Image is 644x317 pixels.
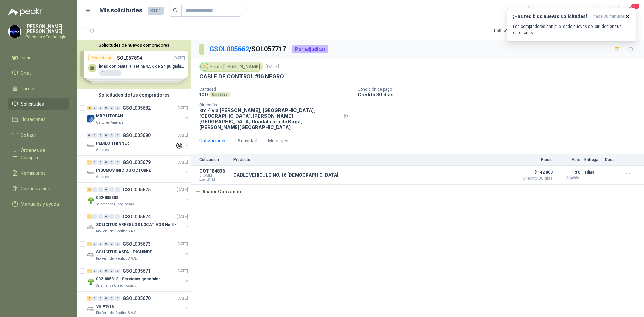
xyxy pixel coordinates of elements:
[191,185,246,198] button: Añadir Cotización
[87,142,95,150] img: Company Logo
[104,269,109,273] div: 0
[123,214,151,219] p: GSOL005674
[115,269,120,273] div: 0
[177,214,188,220] p: [DATE]
[92,106,97,110] div: 0
[92,269,97,273] div: 0
[96,120,124,125] p: Cartones America
[199,73,284,80] p: CABLE DE CONTROL #16 NEGRO
[87,187,92,192] div: 5
[87,305,95,313] img: Company Logo
[268,137,288,144] div: Mensajes
[199,107,338,130] p: km 4 via [PERSON_NAME], [GEOGRAPHIC_DATA], [GEOGRAPHIC_DATA]. [PERSON_NAME][GEOGRAPHIC_DATA] Guad...
[123,269,151,273] p: GSOL005671
[8,182,69,195] a: Configuración
[557,157,580,162] p: Flete
[177,187,188,193] p: [DATE]
[25,24,69,34] p: [PERSON_NAME] [PERSON_NAME]
[96,113,123,119] p: MRP LITOFAN
[8,144,69,164] a: Órdenes de Compra
[493,25,537,36] div: 1 - 50 de 1773
[77,89,191,101] div: Solicitudes de tus compradores
[92,242,97,246] div: 0
[87,186,190,207] a: 5 0 0 0 0 0 GSOL005675[DATE] Company Logo002-005308Salamanca Oleaginosas SAS
[593,14,625,19] span: hace 30 minutos
[519,176,553,180] span: Crédito 30 días
[96,140,129,147] p: PEDIDO THINNER
[25,35,69,39] p: Potencia y Tecnología
[92,160,97,165] div: 0
[98,133,103,138] div: 0
[96,202,138,207] p: Salamanca Oleaginosas SAS
[87,213,190,234] a: 1 0 0 0 0 0 GSOL005674[DATE] Company LogoSOLICITUD ARREGLOS LOCATIVOS No 5 - PICHINDERio Fertil d...
[8,82,69,95] a: Tareas
[8,8,42,16] img: Logo peakr
[624,5,636,17] button: 20
[104,242,109,246] div: 0
[177,132,188,139] p: [DATE]
[92,214,97,219] div: 0
[199,157,229,162] p: Cotización
[115,296,120,301] div: 0
[96,147,109,153] p: Almatec
[96,174,109,180] p: Almatec
[96,303,114,310] p: Sol#1916
[209,45,249,53] a: GSOL005662
[21,85,36,92] span: Tareas
[201,63,208,70] img: Company Logo
[584,168,601,176] p: 1 días
[87,242,92,246] div: 1
[177,268,188,274] p: [DATE]
[519,157,553,162] p: Precio
[109,269,114,273] div: 0
[109,160,114,165] div: 0
[109,133,114,138] div: 0
[109,187,114,192] div: 0
[96,283,138,288] p: Salamanca Oleaginosas SAS
[115,214,120,219] div: 0
[109,214,114,219] div: 0
[104,187,109,192] div: 0
[98,269,103,273] div: 0
[87,251,95,259] img: Company Logo
[96,310,137,316] p: Rio Fertil del Pacífico S.A.S.
[177,241,188,247] p: [DATE]
[98,296,103,301] div: 0
[123,187,151,192] p: GSOL005675
[199,178,229,182] span: Exp: [DATE]
[557,168,580,176] p: $ 0
[87,115,95,123] img: Company Logo
[96,229,137,234] p: Rio Fertil del Pacífico S.A.S.
[199,103,338,107] p: Dirección
[96,256,137,261] p: Rio Fertil del Pacífico S.A.S.
[104,160,109,165] div: 0
[177,159,188,166] p: [DATE]
[109,242,114,246] div: 0
[199,62,263,72] div: Santa [PERSON_NAME]
[21,200,59,208] span: Manuales y ayuda
[177,105,188,111] p: [DATE]
[8,113,69,126] a: Licitaciones
[98,187,103,192] div: 0
[233,172,338,178] p: CABLE VEHICULO NO. 16 [DEMOGRAPHIC_DATA]
[8,67,69,80] a: Chat
[87,131,190,153] a: 0 0 0 0 0 0 GSOL005680[DATE] Company LogoPEDIDO THINNERAlmatec
[123,242,151,246] p: GSOL005673
[266,64,279,70] p: [DATE]
[92,133,97,138] div: 0
[87,196,95,204] img: Company Logo
[8,128,69,141] a: Cotizar
[96,222,179,228] p: SOLICITUD ARREGLOS LOCATIVOS No 5 - PICHINDE
[87,133,92,138] div: 0
[21,169,46,177] span: Remisiones
[199,137,227,144] div: Cotizaciones
[358,87,641,92] p: Condición de pago
[21,185,50,192] span: Configuración
[21,147,63,161] span: Órdenes de Compra
[104,214,109,219] div: 0
[21,54,32,61] span: Inicio
[98,242,103,246] div: 0
[123,106,151,110] p: GSOL005682
[8,25,21,38] img: Company Logo
[104,133,109,138] div: 0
